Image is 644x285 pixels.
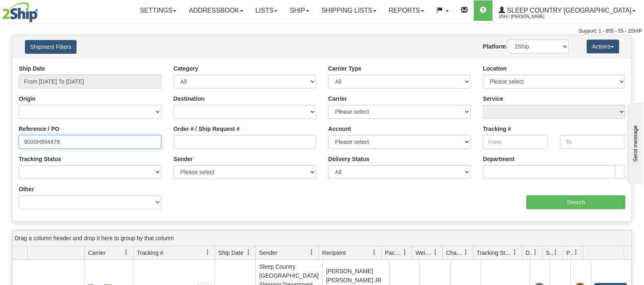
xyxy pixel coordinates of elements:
[19,155,61,163] label: Tracking Status
[483,155,514,163] label: Department
[134,0,182,21] a: Settings
[174,95,204,103] label: Destination
[459,245,473,259] a: Charge filter column settings
[322,249,346,257] span: Recipient
[174,125,240,133] label: Order # / Ship Request #
[2,28,642,35] div: Support: 1 - 855 - 55 - 2SHIP
[201,245,215,259] a: Tracking # filter column settings
[505,7,631,14] span: Sleep Country [GEOGRAPHIC_DATA]
[528,245,542,259] a: Delivery Status filter column settings
[315,0,382,21] a: Shipping lists
[305,245,319,259] a: Sender filter column settings
[328,125,351,133] label: Account
[492,0,642,21] a: Sleep Country [GEOGRAPHIC_DATA] 2044 / [PERSON_NAME]
[569,245,583,259] a: Pickup Status filter column settings
[25,40,77,54] button: Shipment Filters
[382,0,430,21] a: Reports
[587,40,619,53] button: Actions
[477,249,512,257] span: Tracking Status
[2,2,38,22] img: logo2044.jpg
[119,245,133,259] a: Carrier filter column settings
[174,64,198,73] label: Category
[483,95,503,103] label: Service
[446,249,463,257] span: Charge
[328,155,369,163] label: Delivery Status
[560,135,625,149] input: To
[508,245,522,259] a: Tracking Status filter column settings
[499,13,560,21] span: 2044 / [PERSON_NAME]
[525,249,532,257] span: Delivery Status
[566,249,573,257] span: Pickup Status
[19,125,59,133] label: Reference / PO
[284,0,315,21] a: Ship
[242,245,255,259] a: Ship Date filter column settings
[549,245,563,259] a: Shipment Issues filter column settings
[137,249,163,257] span: Tracking #
[483,64,506,73] label: Location
[367,245,381,259] a: Recipient filter column settings
[526,195,625,209] input: Search
[19,64,45,73] label: Ship Date
[249,0,284,21] a: Lists
[385,249,402,257] span: Packages
[483,135,548,149] input: From
[398,245,412,259] a: Packages filter column settings
[415,249,433,257] span: Weight
[546,249,553,257] span: Shipment Issues
[429,245,442,259] a: Weight filter column settings
[483,42,506,51] label: Platform
[328,64,361,73] label: Carrier Type
[6,7,75,13] div: Send message
[88,249,106,257] span: Carrier
[259,249,277,257] span: Sender
[174,155,193,163] label: Sender
[218,249,243,257] span: Ship Date
[19,95,35,103] label: Origin
[625,101,643,184] iframe: chat widget
[328,95,347,103] label: Carrier
[19,185,34,193] label: Other
[13,230,631,246] div: grid grouping header
[483,125,511,133] label: Tracking #
[182,0,249,21] a: Addressbook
